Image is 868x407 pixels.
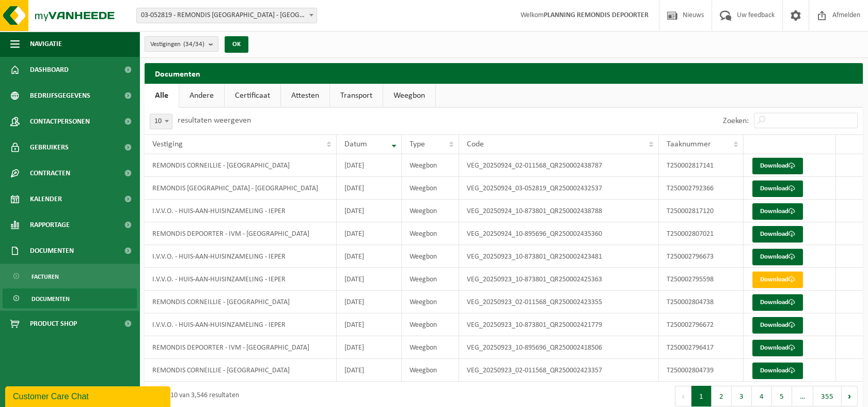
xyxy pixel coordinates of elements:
[712,386,732,406] button: 2
[150,114,172,129] span: 10
[752,363,803,379] a: Download
[145,177,337,200] td: REMONDIS [GEOGRAPHIC_DATA] - [GEOGRAPHIC_DATA]
[659,359,744,382] td: T250002804739
[402,245,460,268] td: Weegbon
[752,317,803,334] a: Download
[659,222,744,245] td: T250002807021
[659,177,744,200] td: T250002792366
[152,140,183,148] span: Vestiging
[5,384,172,407] iframe: chat widget
[659,268,744,291] td: T250002795598
[402,222,460,245] td: Weegbon
[659,313,744,336] td: T250002796672
[402,177,460,200] td: Weegbon
[344,140,367,148] span: Datum
[145,336,337,359] td: REMONDIS DEPOORTER - IVM - [GEOGRAPHIC_DATA]
[330,84,383,108] a: Transport
[137,8,317,23] span: 03-052819 - REMONDIS WEST-VLAANDEREN - OOSTENDE
[178,116,251,125] label: resultaten weergeven
[691,386,712,406] button: 1
[772,386,792,406] button: 5
[145,268,337,291] td: I.V.V.O. - HUIS-AAN-HUISINZAMELING - IEPER
[179,84,224,108] a: Andere
[30,83,90,109] span: Bedrijfsgegevens
[459,200,658,222] td: VEG_20250924_10-873801_QR250002438788
[459,313,658,336] td: VEG_20250923_10-873801_QR250002421779
[30,212,70,238] span: Rapportage
[732,386,752,406] button: 3
[145,154,337,177] td: REMONDIS CORNEILLIE - [GEOGRAPHIC_DATA]
[145,245,337,268] td: I.V.V.O. - HUIS-AAN-HUISINZAMELING - IEPER
[31,289,70,309] span: Documenten
[145,84,179,108] a: Alle
[337,291,402,313] td: [DATE]
[30,311,77,337] span: Product Shop
[281,84,329,108] a: Attesten
[30,109,90,134] span: Contactpersonen
[752,272,803,288] a: Download
[842,386,858,406] button: Next
[467,140,484,148] span: Code
[459,154,658,177] td: VEG_20250924_02-011568_QR250002438787
[409,140,425,148] span: Type
[225,84,280,108] a: Certificaat
[150,387,239,405] div: 1 tot 10 van 3,546 resultaten
[792,386,813,406] span: …
[675,386,691,406] button: Previous
[30,31,62,57] span: Navigatie
[337,222,402,245] td: [DATE]
[136,8,317,23] span: 03-052819 - REMONDIS WEST-VLAANDEREN - OOSTENDE
[31,267,59,287] span: Facturen
[459,336,658,359] td: VEG_20250923_10-895696_QR250002418506
[402,313,460,336] td: Weegbon
[459,291,658,313] td: VEG_20250923_02-011568_QR250002423355
[459,359,658,382] td: VEG_20250923_02-011568_QR250002423357
[30,186,62,212] span: Kalender
[659,336,744,359] td: T250002796417
[659,291,744,313] td: T250002804738
[544,11,649,19] strong: PLANNING REMONDIS DEPOORTER
[752,203,803,220] a: Download
[667,140,711,148] span: Taaknummer
[145,200,337,222] td: I.V.V.O. - HUIS-AAN-HUISINZAMELING - IEPER
[337,268,402,291] td: [DATE]
[3,289,137,308] a: Documenten
[402,359,460,382] td: Weegbon
[3,266,137,286] a: Facturen
[337,245,402,268] td: [DATE]
[225,36,248,53] button: OK
[337,177,402,200] td: [DATE]
[145,63,863,83] h2: Documenten
[150,37,204,52] span: Vestigingen
[402,268,460,291] td: Weegbon
[145,291,337,313] td: REMONDIS CORNEILLIE - [GEOGRAPHIC_DATA]
[337,336,402,359] td: [DATE]
[752,226,803,243] a: Download
[150,114,172,129] span: 10
[752,386,772,406] button: 4
[402,336,460,359] td: Weegbon
[337,200,402,222] td: [DATE]
[183,41,204,48] count: (34/34)
[402,200,460,222] td: Weegbon
[145,36,218,52] button: Vestigingen(34/34)
[145,222,337,245] td: REMONDIS DEPOORTER - IVM - [GEOGRAPHIC_DATA]
[659,154,744,177] td: T250002817141
[459,177,658,200] td: VEG_20250924_03-052819_QR250002432537
[337,359,402,382] td: [DATE]
[752,249,803,265] a: Download
[752,340,803,356] a: Download
[459,268,658,291] td: VEG_20250923_10-873801_QR250002425363
[383,84,435,108] a: Weegbon
[30,160,70,186] span: Contracten
[402,291,460,313] td: Weegbon
[659,200,744,222] td: T250002817120
[659,245,744,268] td: T250002796673
[30,57,69,83] span: Dashboard
[752,180,803,197] a: Download
[752,294,803,311] a: Download
[723,117,749,125] label: Zoeken:
[145,359,337,382] td: REMONDIS CORNEILLIE - [GEOGRAPHIC_DATA]
[337,313,402,336] td: [DATE]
